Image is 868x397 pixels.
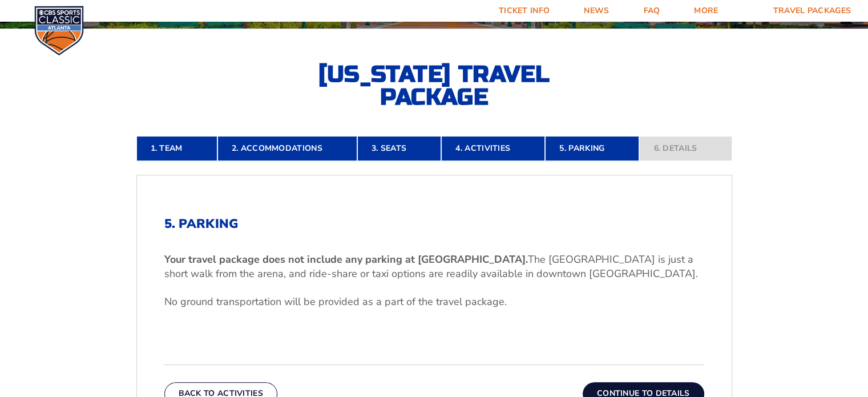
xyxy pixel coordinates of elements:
a: 3. Seats [357,136,441,161]
h2: 5. Parking [164,216,704,231]
a: 2. Accommodations [217,136,357,161]
p: The [GEOGRAPHIC_DATA] is just a short walk from the arena, and ride-share or taxi options are rea... [164,252,704,281]
p: No ground transportation will be provided as a part of the travel package. [164,295,704,309]
a: 1. Team [136,136,217,161]
img: CBS Sports Classic [34,6,84,55]
b: Your travel package does not include any parking at [GEOGRAPHIC_DATA]. [164,252,528,266]
a: 4. Activities [441,136,545,161]
h2: [US_STATE] Travel Package [309,63,560,109]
